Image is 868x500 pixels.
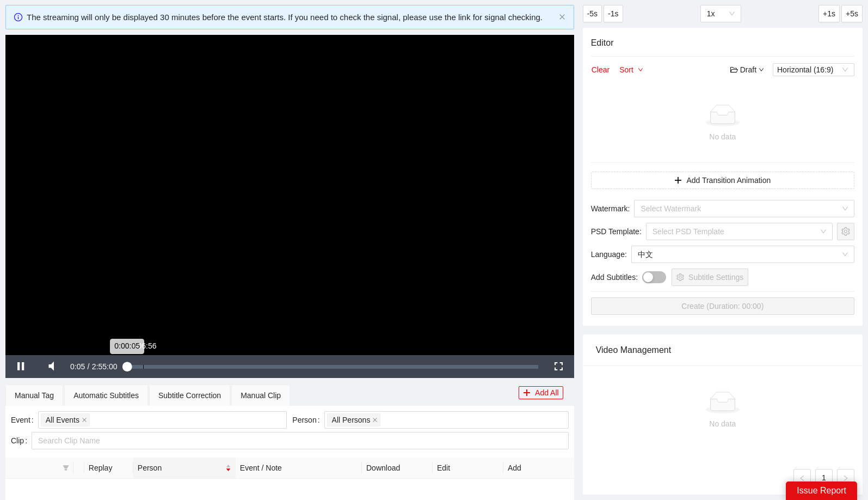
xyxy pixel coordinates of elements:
button: plusAdd Transition Animation [591,172,854,189]
li: Previous Page [793,469,811,486]
div: The streaming will only be displayed 30 minutes before the event starts. If you need to check the... [27,11,555,24]
button: +5s [841,5,863,22]
button: Clear [591,63,610,76]
span: plus [674,176,682,185]
span: / [88,362,90,371]
span: 1x [707,5,735,22]
button: right [837,469,854,486]
span: 0:05 [70,362,85,371]
button: +1s [818,5,840,22]
button: setting [837,223,854,240]
span: All Persons [332,414,371,426]
span: +1s [823,8,835,20]
button: -1s [604,5,623,22]
span: Watermark : [591,203,630,215]
button: close [559,14,565,21]
span: +5s [846,8,858,20]
li: 1 [815,469,833,486]
th: Download [362,458,433,479]
button: plusAdd All [519,386,563,399]
span: Language : [591,248,627,260]
button: Mute [36,355,66,378]
span: PSD Template : [591,225,642,237]
th: Event / Note [236,458,362,479]
span: All Events [46,414,79,426]
span: Add Subtitles : [591,271,638,283]
div: Manual Clip [241,389,281,401]
span: folder-open [730,66,738,74]
span: left [799,475,805,481]
button: Create (Duration: 00:00) [591,297,854,315]
span: 中文 [638,246,848,263]
span: right [842,475,849,481]
button: left [793,469,811,486]
button: settingSubtitle Settings [672,269,748,286]
span: info-circle [14,13,22,21]
span: -5s [587,8,598,20]
span: Person [138,462,223,474]
button: -5s [583,5,602,22]
span: filter [63,465,69,471]
span: 2:55:00 [92,362,118,371]
div: Video Management [596,334,849,365]
div: Subtitle Correction [158,389,221,401]
span: down [759,67,764,72]
span: close [82,417,87,423]
div: Automatic Subtitles [73,389,139,401]
div: Manual Tag [15,389,54,401]
button: Pause [5,355,36,378]
label: Event [11,411,38,429]
div: Draft [730,64,764,76]
span: close [372,417,378,423]
div: Progress Bar [127,365,538,369]
div: No data [595,131,850,143]
div: Video Player [5,35,574,355]
span: plus [523,389,531,398]
div: Issue Report [786,481,857,500]
th: Replay [84,458,133,479]
a: 1 [816,469,832,486]
th: Add [503,458,574,479]
span: Horizontal (16:9) [777,64,850,76]
h4: Editor [591,36,854,50]
button: Sortdown [619,63,644,76]
li: Next Page [837,469,854,486]
span: down [638,67,643,74]
div: No data [600,418,846,430]
span: -1s [608,8,618,20]
button: Fullscreen [544,355,574,378]
th: Edit [433,458,503,479]
label: Clip [11,432,32,449]
span: filter [60,465,71,471]
label: Person [292,411,324,429]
